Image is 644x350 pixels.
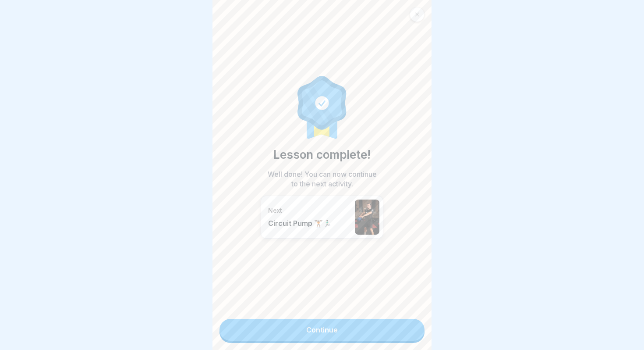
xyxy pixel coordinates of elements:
[268,207,350,214] p: Next
[265,169,379,189] p: Well done! You can now continue to the next activity.
[219,319,425,341] a: Continue
[293,74,351,139] img: completion.svg
[268,219,350,228] p: Circuit Pump 🏋🏾🏃🏻‍♂️
[273,146,371,163] p: Lesson complete!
